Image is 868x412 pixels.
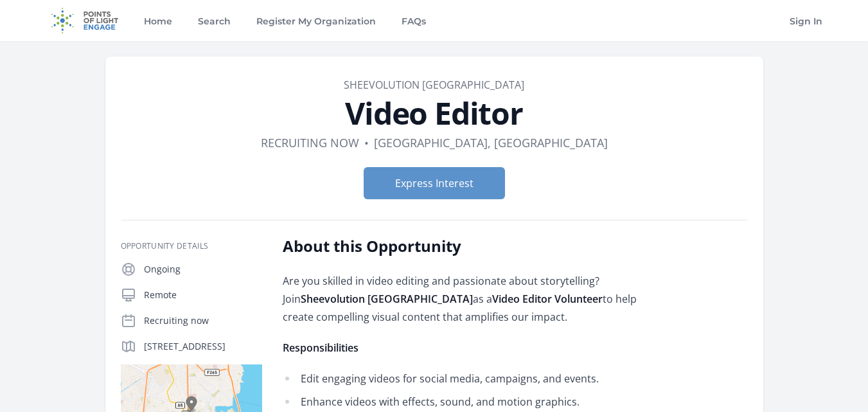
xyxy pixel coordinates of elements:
[344,78,524,92] a: Sheevolution [GEOGRAPHIC_DATA]
[144,314,262,327] p: Recruiting now
[492,292,603,306] strong: Video Editor Volunteer
[364,134,369,152] div: •
[144,263,262,276] p: Ongoing
[261,134,359,152] dd: Recruiting now
[364,167,505,199] button: Express Interest
[283,370,659,388] li: Edit engaging videos for social media, campaigns, and events.
[144,289,262,301] p: Remote
[121,241,262,251] h3: Opportunity Details
[283,272,659,326] p: Are you skilled in video editing and passionate about storytelling? Join as a to help create comp...
[144,340,262,353] p: [STREET_ADDRESS]
[301,292,473,306] strong: Sheevolution [GEOGRAPHIC_DATA]
[283,236,659,256] h2: About this Opportunity
[283,393,659,411] li: Enhance videos with effects, sound, and motion graphics.
[374,134,608,152] dd: [GEOGRAPHIC_DATA], [GEOGRAPHIC_DATA]
[283,341,359,355] strong: Responsibilities
[121,98,748,129] h1: Video Editor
